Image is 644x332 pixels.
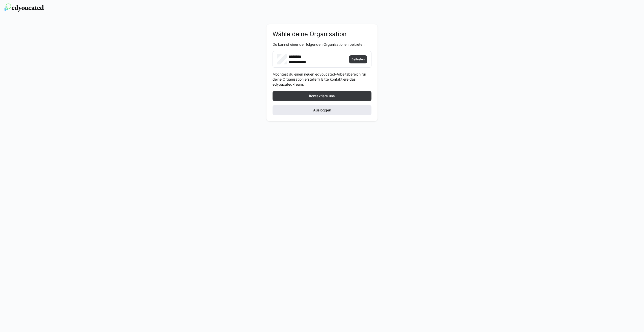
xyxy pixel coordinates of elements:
button: Beitreten [349,55,367,63]
button: Kontaktiere uns [273,91,371,101]
span: Ausloggen [312,108,332,113]
span: Kontaktiere uns [308,93,336,99]
img: edyoucated [4,4,44,12]
h2: Wähle deine Organisation [273,30,371,38]
span: Beitreten [351,57,365,61]
p: Möchtest du einen neuen edyoucated-Arbeitsbereich für deine Organisation erstellen? Bitte kontakt... [273,72,371,87]
button: Ausloggen [273,105,371,115]
p: Du kannst einer der folgenden Organisationen beitreten: [273,42,371,47]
